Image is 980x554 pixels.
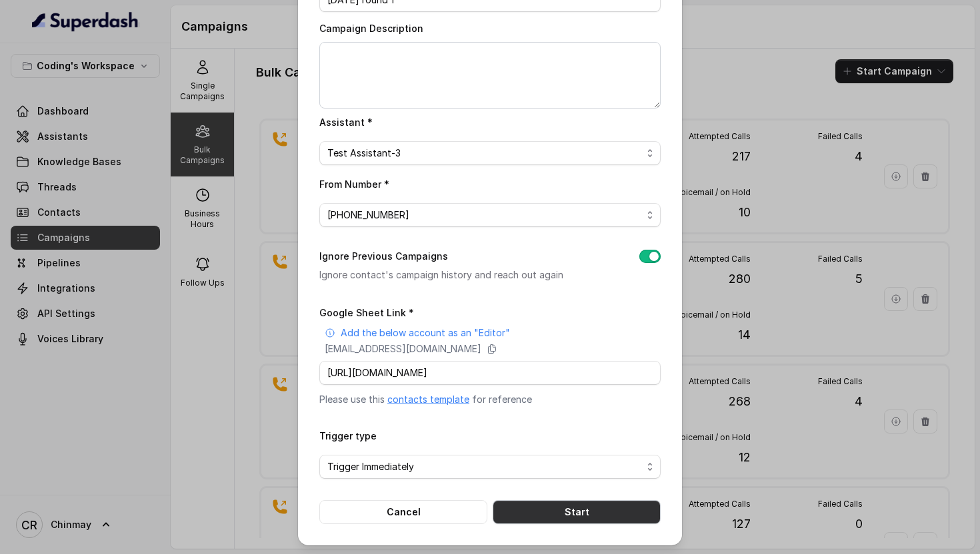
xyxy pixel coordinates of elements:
[327,145,642,161] span: Test Assistant-3
[319,248,448,264] label: Ignore Previous Campaigns
[319,455,661,479] button: Trigger Immediately
[493,500,661,524] button: Start
[319,141,661,165] button: Test Assistant-3
[327,207,642,223] span: [PHONE_NUMBER]
[319,203,661,227] button: [PHONE_NUMBER]
[327,459,642,475] span: Trigger Immediately
[319,267,618,283] p: Ignore contact's campaign history and reach out again
[319,178,389,190] label: From Number *
[319,23,423,34] label: Campaign Description
[319,393,661,406] p: Please use this for reference
[325,342,481,356] p: [EMAIL_ADDRESS][DOMAIN_NAME]
[341,326,510,340] p: Add the below account as an "Editor"
[387,394,469,405] a: contacts template
[319,117,373,128] label: Assistant *
[319,430,377,441] label: Trigger type
[319,500,487,524] button: Cancel
[319,307,414,318] label: Google Sheet Link *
